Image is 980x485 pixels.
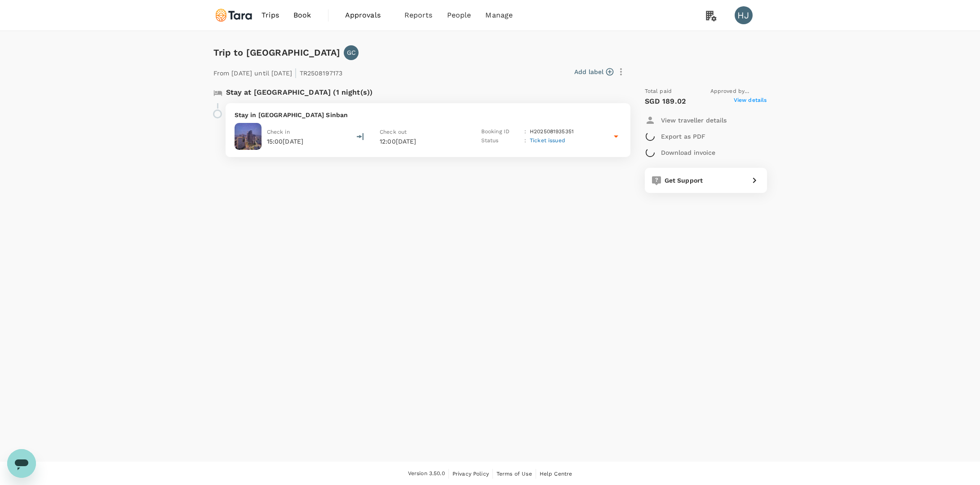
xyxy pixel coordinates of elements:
button: Download invoice [645,144,715,161]
span: | [294,66,297,79]
p: Stay in [GEOGRAPHIC_DATA] Sinban [235,110,621,119]
p: H2025081935351 [530,127,574,136]
h6: Trip to [GEOGRAPHIC_DATA] [213,45,341,60]
p: 15:00[DATE] [267,137,304,146]
span: View details [734,96,767,107]
span: Reports [404,10,433,21]
span: Version 3.50.0 [408,469,445,478]
img: Tara Climate Ltd [213,5,255,25]
span: Check in [267,129,290,135]
p: Download invoice [661,148,715,157]
span: Get Support [665,177,703,184]
button: View traveller details [645,112,727,128]
p: : [524,136,526,145]
a: Privacy Policy [452,469,489,479]
p: 12:00[DATE] [380,137,465,146]
p: Status [481,136,521,145]
iframe: Button to launch messaging window, conversation in progress [7,449,36,478]
span: Terms of Use [497,471,532,477]
img: Hilton Taipei Sinban [235,123,262,150]
span: Approvals [345,10,390,21]
p: Booking ID [481,127,521,136]
span: People [447,10,471,21]
a: Help Centre [540,469,572,479]
p: : [524,127,526,136]
p: Stay at [GEOGRAPHIC_DATA] (1 night(s)) [226,87,373,98]
button: Export as PDF [645,128,705,144]
span: Help Centre [540,471,572,477]
span: Total paid [645,87,672,96]
span: Book [293,10,311,21]
p: View traveller details [661,116,727,125]
button: Add label [574,67,613,76]
p: Export as PDF [661,132,705,141]
span: Manage [485,10,513,21]
span: Trips [262,10,279,21]
p: From [DATE] until [DATE] TR2508197173 [213,64,343,80]
p: SGD 189.02 [645,96,686,107]
a: Terms of Use [497,469,532,479]
p: GC [347,48,356,57]
span: Check out [380,129,407,135]
div: HJ [735,6,753,24]
span: Approved by [710,87,767,96]
span: Privacy Policy [452,471,489,477]
span: Ticket issued [530,137,565,144]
